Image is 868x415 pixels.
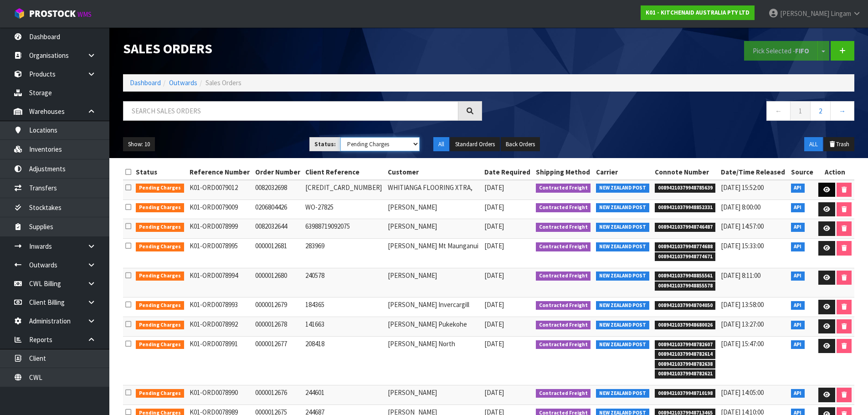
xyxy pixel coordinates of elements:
[385,336,482,385] td: [PERSON_NAME] North
[721,271,760,280] span: [DATE] 8:11:00
[303,317,385,336] td: 141663
[596,203,649,212] span: NEW ZEALAND POST
[77,10,92,19] small: WMS
[303,268,385,297] td: 240578
[303,336,385,385] td: 208418
[450,137,500,152] button: Standard Orders
[187,297,253,317] td: K01-ORD0078993
[596,340,649,349] span: NEW ZEALAND POST
[187,317,253,336] td: K01-ORD0078992
[187,200,253,219] td: K01-ORD0079009
[791,242,805,251] span: API
[253,268,303,297] td: 0000012680
[791,301,805,310] span: API
[655,321,716,330] span: 00894210379948680026
[721,388,764,397] span: [DATE] 14:05:00
[253,200,303,219] td: 0206804426
[791,340,805,349] span: API
[484,300,504,309] span: [DATE]
[721,320,764,328] span: [DATE] 13:27:00
[791,389,805,398] span: API
[810,101,831,121] a: 2
[169,78,197,87] a: Outwards
[536,184,591,193] span: Contracted Freight
[253,219,303,239] td: 0082032644
[804,137,823,152] button: ALL
[134,165,187,179] th: Status
[187,219,253,239] td: K01-ORD0078999
[253,239,303,268] td: 0000012681
[484,241,504,250] span: [DATE]
[721,183,764,192] span: [DATE] 15:52:00
[830,101,854,121] a: →
[136,184,184,193] span: Pending Charges
[596,184,649,193] span: NEW ZEALAND POST
[130,78,161,87] a: Dashboard
[136,272,184,281] span: Pending Charges
[596,321,649,330] span: NEW ZEALAND POST
[385,317,482,336] td: [PERSON_NAME] Pukekohe
[594,165,652,179] th: Carrier
[123,101,458,121] input: Search sales orders
[655,369,716,379] span: 00894210379948782621
[253,317,303,336] td: 0000012678
[484,222,504,231] span: [DATE]
[721,241,764,250] span: [DATE] 15:33:00
[385,180,482,200] td: WHITIANGA FLOORING XTRA,
[136,389,184,398] span: Pending Charges
[780,9,829,18] span: [PERSON_NAME]
[136,203,184,212] span: Pending Charges
[253,336,303,385] td: 0000012677
[655,242,716,251] span: 00894210379948774688
[303,385,385,405] td: 244601
[655,340,716,349] span: 00894210379948782607
[385,268,482,297] td: [PERSON_NAME]
[136,242,184,251] span: Pending Charges
[719,165,788,179] th: Date/Time Released
[433,137,449,152] button: All
[641,5,755,20] a: K01 - KITCHENAID AUSTRALIA PTY LTD
[536,203,591,212] span: Contracted Freight
[303,165,385,179] th: Client Reference
[655,389,716,398] span: 00894210379948710198
[655,360,716,369] span: 00894210379948782638
[253,165,303,179] th: Order Number
[791,184,805,193] span: API
[484,339,504,348] span: [DATE]
[385,165,482,179] th: Customer
[484,183,504,192] span: [DATE]
[303,239,385,268] td: 283969
[187,165,253,179] th: Reference Number
[655,184,716,193] span: 00894210379948785639
[655,252,716,261] span: 00894210379948774671
[187,239,253,268] td: K01-ORD0078995
[791,223,805,232] span: API
[205,78,241,87] span: Sales Orders
[655,301,716,310] span: 00894210379948704050
[482,165,534,179] th: Date Required
[816,165,854,179] th: Action
[14,8,25,19] img: cube-alt.png
[791,321,805,330] span: API
[385,239,482,268] td: [PERSON_NAME] Mt Maunganui
[136,223,184,232] span: Pending Charges
[303,200,385,219] td: WO-27825
[385,385,482,405] td: [PERSON_NAME]
[136,321,184,330] span: Pending Charges
[721,300,764,309] span: [DATE] 13:58:00
[484,388,504,397] span: [DATE]
[123,41,482,56] h1: Sales Orders
[29,8,76,20] span: ProStock
[596,242,649,251] span: NEW ZEALAND POST
[536,223,591,232] span: Contracted Freight
[303,219,385,239] td: 63988719092075
[484,203,504,211] span: [DATE]
[655,350,716,359] span: 00894210379948782614
[596,301,649,310] span: NEW ZEALAND POST
[789,165,816,179] th: Source
[187,385,253,405] td: K01-ORD0078990
[655,282,716,291] span: 00894210379948855578
[536,272,591,281] span: Contracted Freight
[536,301,591,310] span: Contracted Freight
[496,101,855,123] nav: Page navigation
